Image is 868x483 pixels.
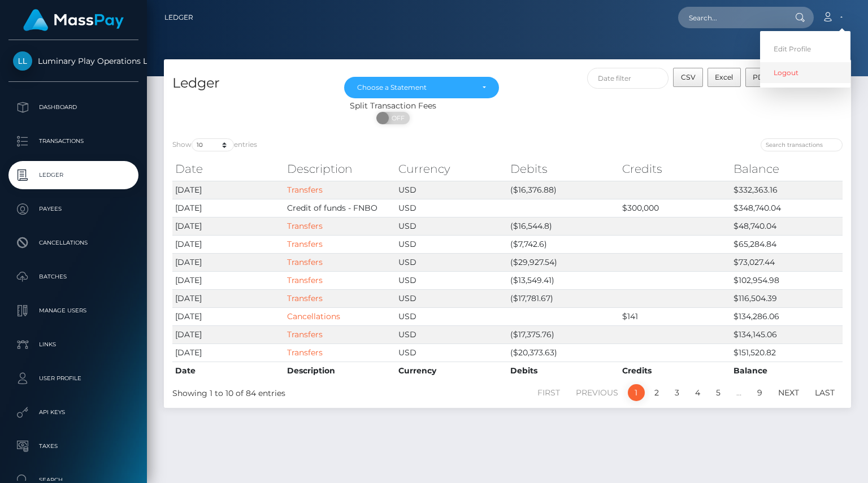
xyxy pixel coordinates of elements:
[172,362,284,380] th: Date
[172,383,442,399] div: Showing 1 to 10 of 84 entries
[396,217,507,235] td: USD
[619,199,731,217] td: $300,000
[172,307,284,325] td: [DATE]
[287,311,340,321] a: Cancellations
[284,362,396,380] th: Description
[8,297,138,325] a: Manage Users
[619,362,731,380] th: Credits
[648,384,665,401] a: 2
[172,271,284,289] td: [DATE]
[673,68,703,87] button: CSV
[8,56,138,66] span: Luminary Play Operations Limited
[172,289,284,307] td: [DATE]
[13,370,134,387] p: User Profile
[761,138,843,151] input: Search transactions
[287,275,323,285] a: Transfers
[507,253,619,271] td: ($29,927.54)
[507,158,619,180] th: Debits
[284,158,396,180] th: Description
[731,181,843,199] td: $332,363.16
[13,234,134,251] p: Cancellations
[396,235,507,253] td: USD
[287,257,323,267] a: Transfers
[8,330,138,359] a: Links
[8,127,138,155] a: Transactions
[507,343,619,362] td: ($20,373.63)
[731,271,843,289] td: $102,954.98
[396,343,507,362] td: USD
[760,62,850,83] a: Logout
[172,138,257,151] label: Show entries
[396,199,507,217] td: USD
[708,68,741,87] button: Excel
[8,432,138,460] a: Taxes
[396,271,507,289] td: USD
[396,362,507,380] th: Currency
[23,9,124,31] img: MassPay Logo
[287,185,323,195] a: Transfers
[772,384,805,401] a: Next
[396,181,507,199] td: USD
[192,138,234,151] select: Showentries
[689,384,706,401] a: 4
[8,263,138,291] a: Batches
[13,268,134,285] p: Batches
[619,158,731,180] th: Credits
[678,7,784,28] input: Search...
[172,325,284,343] td: [DATE]
[396,307,507,325] td: USD
[287,293,323,303] a: Transfers
[507,181,619,199] td: ($16,376.88)
[731,253,843,271] td: $73,027.44
[507,271,619,289] td: ($13,549.41)
[13,167,134,184] p: Ledger
[172,217,284,235] td: [DATE]
[287,221,323,231] a: Transfers
[287,347,323,358] a: Transfers
[731,343,843,362] td: $151,520.82
[809,384,841,401] a: Last
[731,307,843,325] td: $134,286.06
[357,83,473,92] div: Choose a Statement
[8,229,138,257] a: Cancellations
[164,6,193,29] a: Ledger
[396,289,507,307] td: USD
[8,195,138,223] a: Payees
[396,325,507,343] td: USD
[745,68,776,87] button: PDF
[8,161,138,189] a: Ledger
[731,362,843,380] th: Balance
[344,77,499,98] button: Choose a Statement
[681,73,696,81] span: CSV
[13,201,134,217] p: Payees
[13,302,134,319] p: Manage Users
[13,438,134,455] p: Taxes
[172,235,284,253] td: [DATE]
[287,329,323,340] a: Transfers
[731,325,843,343] td: $134,145.06
[13,404,134,421] p: API Keys
[13,51,32,71] img: Luminary Play Operations Limited
[13,133,134,150] p: Transactions
[760,38,850,59] a: Edit Profile
[751,384,769,401] a: 9
[172,158,284,180] th: Date
[396,158,507,180] th: Currency
[13,336,134,353] p: Links
[731,289,843,307] td: $116,504.39
[753,73,768,81] span: PDF
[731,199,843,217] td: $348,740.04
[731,235,843,253] td: $65,284.84
[13,99,134,116] p: Dashboard
[383,112,411,124] span: OFF
[164,100,622,112] div: Split Transaction Fees
[669,384,685,401] a: 3
[8,93,138,121] a: Dashboard
[172,343,284,362] td: [DATE]
[731,217,843,235] td: $48,740.04
[396,253,507,271] td: USD
[172,181,284,199] td: [DATE]
[284,199,396,217] td: Credit of funds - FNBO
[172,253,284,271] td: [DATE]
[710,384,727,401] a: 5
